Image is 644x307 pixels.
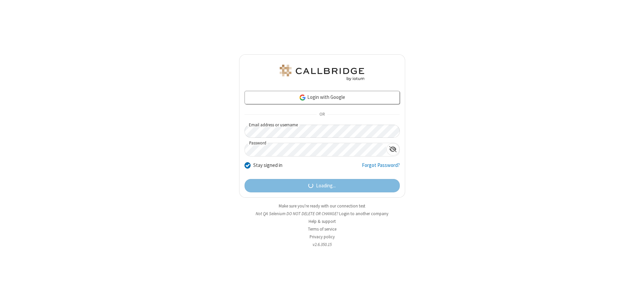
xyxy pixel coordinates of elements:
li: v2.6.350.15 [239,241,405,248]
img: QA Selenium DO NOT DELETE OR CHANGE [278,65,366,81]
img: google-icon.png [299,94,306,101]
a: Help & support [309,219,336,224]
li: Not QA Selenium DO NOT DELETE OR CHANGE? [239,210,405,217]
a: Terms of service [308,226,336,232]
span: Loading... [316,182,336,190]
button: Login to another company [339,210,388,217]
a: Forgot Password? [362,162,400,174]
input: Email address or username [245,125,400,138]
div: Show password [386,143,399,156]
a: Make sure you're ready with our connection test [279,203,365,209]
input: Password [245,143,386,156]
span: OR [317,110,327,119]
a: Login with Google [245,91,400,104]
a: Privacy policy [310,234,335,240]
button: Loading... [245,179,400,192]
label: Stay signed in [253,162,282,169]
